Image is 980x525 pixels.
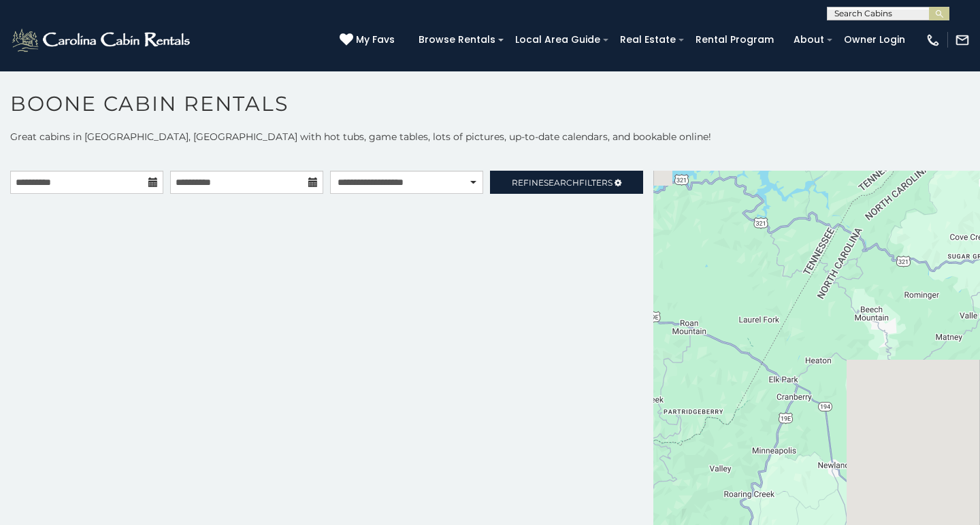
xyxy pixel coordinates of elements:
[837,29,912,50] a: Owner Login
[544,177,579,188] span: Search
[787,29,831,50] a: About
[508,29,607,50] a: Local Area Guide
[340,33,398,48] a: My Favs
[955,33,970,48] img: mail-regular-white.png
[490,171,643,194] a: RefineSearchFilters
[10,27,194,54] img: White-1-2.png
[613,29,683,50] a: Real Estate
[926,33,941,48] img: phone-regular-white.png
[512,177,612,188] span: Refine Filters
[356,33,395,47] span: My Favs
[689,29,781,50] a: Rental Program
[412,29,502,50] a: Browse Rentals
